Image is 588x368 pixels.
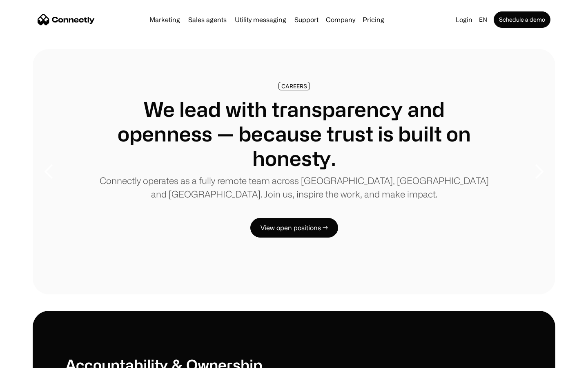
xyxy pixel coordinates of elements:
a: Support [291,16,322,23]
a: View open positions → [250,218,338,238]
h1: We lead with transparency and openness — because trust is built on honesty. [98,97,490,171]
a: Utility messaging [232,16,290,23]
p: Connectly operates as a fully remote team across [GEOGRAPHIC_DATA], [GEOGRAPHIC_DATA] and [GEOGRA... [98,174,490,201]
a: Marketing [146,16,183,23]
a: Pricing [359,16,388,23]
aside: Language selected: English [8,353,49,365]
div: CAREERS [281,83,307,89]
div: Company [326,14,355,25]
a: Schedule a demo [494,11,550,28]
ul: Language list [16,354,49,365]
a: Login [452,14,476,25]
a: Sales agents [185,16,230,23]
div: en [479,14,487,25]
